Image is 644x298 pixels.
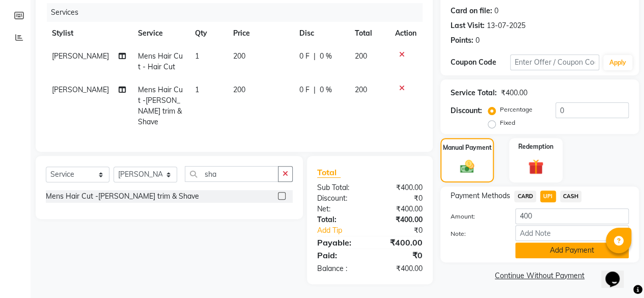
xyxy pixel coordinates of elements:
div: Paid: [310,249,370,261]
span: | [314,85,316,95]
input: Enter Offer / Coupon Code [510,55,599,70]
div: ₹400.00 [370,214,430,225]
span: 0 F [299,85,310,95]
span: 200 [233,51,245,61]
span: 200 [233,85,245,94]
div: Services [47,3,430,22]
span: CARD [514,191,536,202]
div: Points: [451,35,473,46]
span: 1 [195,51,199,61]
img: _gift.svg [523,157,548,176]
input: Amount [515,208,629,224]
span: Payment Methods [451,191,510,201]
div: Discount: [310,193,370,204]
th: Service [132,22,189,45]
th: Stylist [46,22,132,45]
input: Add Note [515,225,629,241]
span: 1 [195,85,199,94]
span: [PERSON_NAME] [52,51,109,61]
div: 13-07-2025 [487,20,525,31]
div: 0 [494,6,498,16]
span: Total [317,167,341,178]
span: UPI [540,191,556,202]
label: Fixed [500,118,515,127]
div: Payable: [310,236,370,249]
label: Redemption [518,142,553,151]
div: Net: [310,204,370,214]
div: ₹400.00 [370,204,430,214]
div: Coupon Code [451,57,510,68]
span: 0 % [320,85,332,95]
button: Add Payment [515,242,629,258]
div: Sub Total: [310,182,370,193]
a: Add Tip [310,225,380,236]
span: | [314,51,316,62]
div: Card on file: [451,6,492,16]
th: Action [389,22,423,45]
div: 0 [475,35,480,46]
span: 200 [354,85,367,94]
span: 200 [354,51,367,61]
span: [PERSON_NAME] [52,85,109,94]
iframe: chat widget [601,257,634,288]
div: ₹0 [380,225,430,236]
div: Service Total: [451,88,497,98]
input: Search or Scan [185,166,278,182]
div: ₹0 [370,249,430,261]
label: Manual Payment [443,143,492,152]
div: ₹400.00 [501,88,527,98]
th: Total [348,22,389,45]
div: ₹400.00 [370,236,430,249]
th: Price [227,22,293,45]
span: 0 F [299,51,310,62]
th: Qty [189,22,227,45]
label: Percentage [500,105,533,114]
div: Total: [310,214,370,225]
div: Discount: [451,105,482,116]
div: ₹400.00 [370,263,430,274]
div: Mens Hair Cut -[PERSON_NAME] trim & Shave [46,191,199,202]
button: Apply [603,55,632,70]
label: Amount: [443,212,508,221]
span: CASH [560,191,582,202]
div: Last Visit: [451,20,485,31]
a: Continue Without Payment [442,270,637,281]
span: 0 % [320,51,332,62]
th: Disc [293,22,348,45]
span: Mens Hair Cut -[PERSON_NAME] trim & Shave [138,85,183,126]
div: ₹400.00 [370,182,430,193]
img: _cash.svg [456,158,479,175]
span: Mens Hair Cut - Hair Cut [138,51,183,71]
label: Note: [443,229,508,238]
div: Balance : [310,263,370,274]
div: ₹0 [370,193,430,204]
